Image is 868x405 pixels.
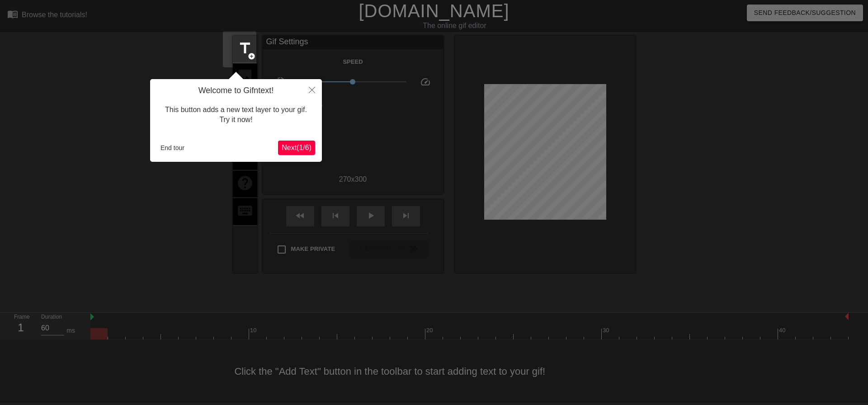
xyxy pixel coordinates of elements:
h4: Welcome to Gifntext! [157,86,315,96]
button: End tour [157,141,188,155]
div: This button adds a new text layer to your gif. Try it now! [157,96,315,134]
button: Close [302,79,322,100]
span: Next ( 1 / 6 ) [282,144,311,151]
button: Next [278,141,315,155]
